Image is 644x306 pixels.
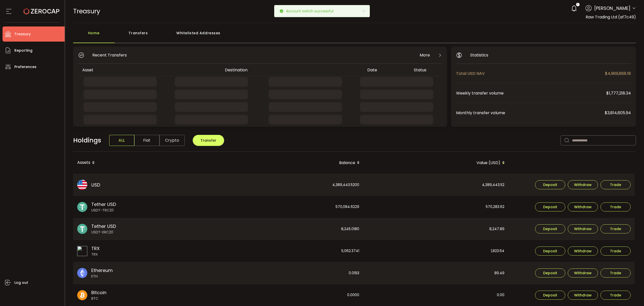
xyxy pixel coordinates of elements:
span: More [420,52,430,58]
span: Deposit [543,227,557,231]
div: Home [73,28,114,43]
span: Total USD NAV [456,70,605,77]
button: Trade [600,291,631,300]
div: 89.49 [364,262,508,284]
img: usdt_portfolio.svg [77,202,87,212]
span: Trade [610,205,621,209]
span: Withdraw [574,271,592,275]
span: Deposit [543,293,557,297]
span: Holdings [73,136,101,145]
span: Withdraw [574,227,592,231]
span: Bitcoin [91,289,106,296]
span: Raw Trading Ltd (af7c49) [586,14,636,20]
span: Trade [610,249,621,253]
button: Deposit [535,224,565,233]
span: Tether USD [91,223,116,230]
button: Deposit [535,202,565,211]
div: 4,389,443.5200 [219,174,363,196]
div: Transfers [114,28,162,43]
div: Whitelisted Addresses [162,28,235,43]
div: 570,084.6229 [219,196,363,218]
div: 8,245.0180 [219,218,363,240]
span: $4,969,888.18 [605,70,631,77]
button: Trade [600,180,631,189]
button: Trade [600,202,631,211]
button: Withdraw [568,291,598,300]
button: Withdraw [568,180,598,189]
span: Crypto [159,135,185,146]
span: Withdraw [574,183,592,187]
span: Monthly transfer volume [456,110,605,116]
span: Deposit [543,271,557,275]
p: Account switch successful [286,9,337,13]
span: TRX [91,245,100,252]
img: btc_portfolio.svg [77,290,87,300]
span: Log out [14,279,28,286]
span: Treasury [73,7,100,16]
span: USDT-TRC20 [91,208,116,213]
button: Withdraw [568,247,598,256]
span: Reporting [14,47,32,54]
span: BTC [91,296,106,301]
button: Trade [600,247,631,256]
span: 1 [577,3,578,6]
span: USDT-ERC20 [91,230,116,235]
span: Weekly transfer volume [456,90,606,96]
iframe: Chat Widget [619,282,644,306]
img: usd_portfolio.svg [77,180,87,190]
div: Asset [78,67,221,73]
span: Transfer [200,138,216,143]
span: Withdraw [574,249,592,253]
button: Trade [600,268,631,278]
button: Withdraw [568,202,598,211]
button: Deposit [535,180,565,189]
span: Preferences [14,63,36,71]
button: Trade [600,224,631,233]
span: [PERSON_NAME] [594,5,630,12]
span: Treasury [14,30,31,38]
span: Trade [610,293,621,297]
div: 1,823.64 [364,240,508,262]
div: Value (USD) [364,159,509,167]
span: Trade [610,227,621,231]
span: ALL [109,135,134,146]
div: Balance [219,159,364,167]
span: TRX [91,252,100,257]
span: $3,814,605.94 [605,110,631,116]
button: Deposit [535,247,565,256]
span: $1,777,218.34 [606,90,631,96]
div: 8,247.89 [364,218,508,240]
div: 5,062.3741 [219,240,363,262]
div: 0.0193 [219,262,363,284]
button: Deposit [535,268,565,278]
span: Fiat [134,135,159,146]
span: Recent Transfers [92,52,127,58]
div: Date [363,67,410,73]
span: Withdraw [574,293,592,297]
span: Withdraw [574,205,592,209]
span: Ethereum [91,267,113,274]
span: ETH [91,274,113,279]
img: eth_portfolio.svg [77,268,87,278]
span: Deposit [543,249,557,253]
span: Deposit [543,183,557,187]
div: Status [410,67,441,73]
span: Trade [610,271,621,275]
span: USD [91,181,100,188]
span: Statistics [470,52,488,58]
span: Tether USD [91,201,116,208]
span: Trade [610,183,621,187]
img: trx_portfolio.svg [77,246,87,256]
div: Destination [221,67,363,73]
button: Transfer [193,135,224,146]
div: Assets [73,159,219,167]
img: usdt_portfolio.svg [77,224,87,234]
span: Deposit [543,205,557,209]
div: 570,283.62 [364,196,508,218]
button: Withdraw [568,268,598,278]
div: 4,389,443.52 [364,174,508,196]
button: Deposit [535,291,565,300]
button: Withdraw [568,224,598,233]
